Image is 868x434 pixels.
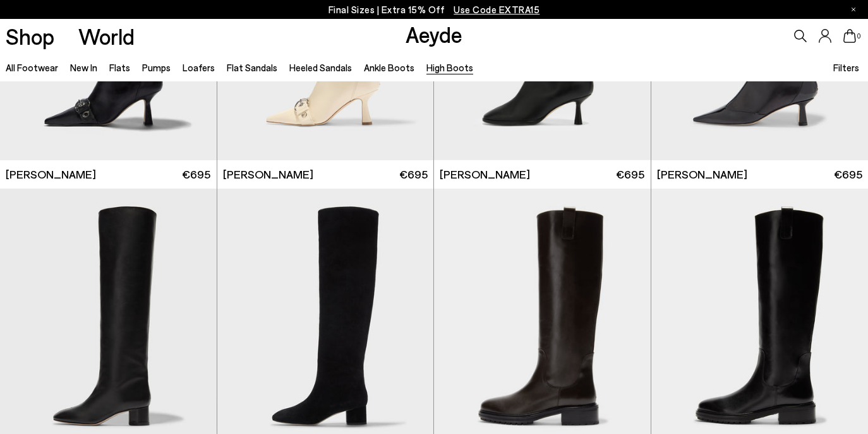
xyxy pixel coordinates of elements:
a: Shop [6,25,54,47]
span: [PERSON_NAME] [657,167,747,182]
span: €695 [399,167,428,182]
a: Flats [109,62,130,73]
a: Flat Sandals [227,62,277,73]
p: Final Sizes | Extra 15% Off [329,2,540,18]
a: Ankle Boots [364,62,414,73]
a: Loafers [183,62,215,73]
span: Navigate to /collections/ss25-final-sizes [454,4,539,15]
span: 0 [856,33,862,40]
a: Heeled Sandals [289,62,352,73]
a: Pumps [142,62,171,73]
span: [PERSON_NAME] [440,167,530,182]
a: All Footwear [6,62,58,73]
a: World [78,25,135,47]
span: €695 [834,167,862,182]
span: [PERSON_NAME] [223,167,313,182]
span: €695 [616,167,644,182]
a: New In [70,62,97,73]
a: Aeyde [406,21,462,47]
span: Filters [833,62,859,73]
span: [PERSON_NAME] [6,167,96,182]
a: 0 [843,29,856,43]
span: €695 [182,167,210,182]
a: High Boots [426,62,473,73]
a: [PERSON_NAME] €695 [217,160,434,189]
a: [PERSON_NAME] €695 [434,160,651,189]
